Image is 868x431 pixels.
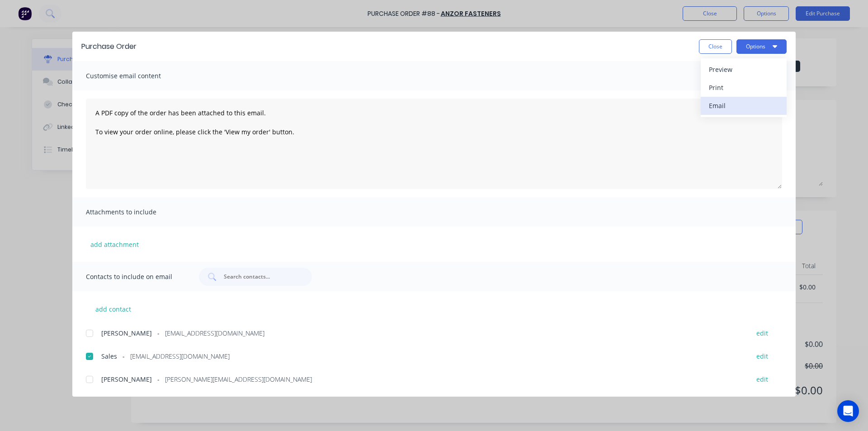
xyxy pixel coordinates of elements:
[751,373,774,385] button: edit
[709,99,778,112] div: Email
[165,374,312,384] span: [PERSON_NAME][EMAIL_ADDRESS][DOMAIN_NAME]
[86,70,185,82] span: Customise email content
[101,351,117,361] span: Sales
[123,351,125,361] span: -
[699,39,732,54] button: Close
[751,327,774,339] button: edit
[86,270,185,283] span: Contacts to include on email
[86,237,143,251] button: add attachment
[157,374,160,384] span: -
[751,350,774,362] button: edit
[86,206,185,218] span: Attachments to include
[709,63,778,76] div: Preview
[736,39,787,54] button: Options
[101,374,152,384] span: [PERSON_NAME]
[130,351,230,361] span: [EMAIL_ADDRESS][DOMAIN_NAME]
[709,81,778,94] div: Print
[86,99,782,189] textarea: A PDF copy of the order has been attached to this email. To view your order online, please click ...
[223,272,298,281] input: Search contacts...
[81,41,137,52] div: Purchase Order
[837,400,859,422] div: Open Intercom Messenger
[101,328,152,338] span: [PERSON_NAME]
[165,328,264,338] span: [EMAIL_ADDRESS][DOMAIN_NAME]
[86,302,140,316] button: add contact
[157,328,160,338] span: -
